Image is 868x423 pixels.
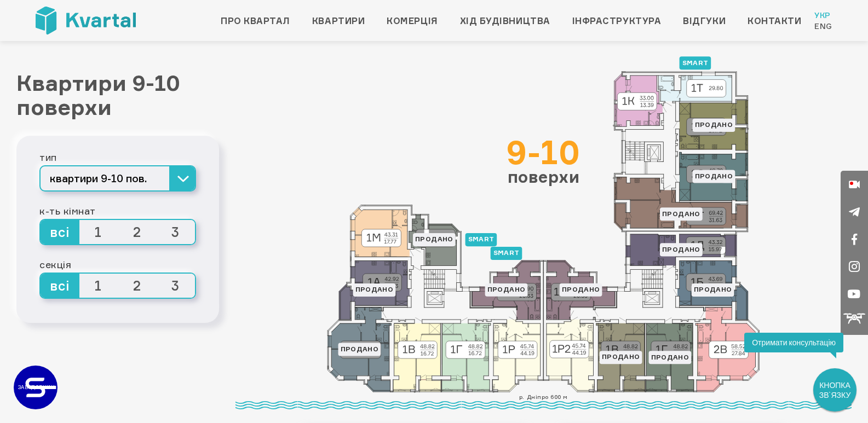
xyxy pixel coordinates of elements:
[16,71,219,119] h1: Квартири 9-10 поверхи
[41,274,79,298] span: всі
[39,256,196,273] div: секція
[814,21,832,32] a: Eng
[36,7,136,34] img: Kvartal
[814,10,832,21] a: Укр
[39,149,196,165] div: тип
[683,14,726,27] a: Відгуки
[118,220,157,244] span: 2
[748,14,801,27] a: Контакти
[157,274,196,298] span: 3
[79,274,118,298] span: 1
[460,14,550,27] a: Хід будівництва
[41,220,79,244] span: всі
[235,392,852,409] div: р. Дніпро 600 м
[507,136,580,185] div: поверхи
[744,333,843,352] div: Отримати консультацію
[387,14,438,27] a: Комерція
[39,202,196,219] div: к-ть кімнат
[79,220,118,244] span: 1
[312,14,365,27] a: Квартири
[19,384,54,390] text: ЗАБУДОВНИК
[221,14,290,27] a: Про квартал
[14,366,58,409] a: ЗАБУДОВНИК
[507,136,580,169] div: 9-10
[814,369,855,410] div: КНОПКА ЗВ`ЯЗКУ
[39,165,196,192] button: квартири 9-10 пов.
[572,14,662,27] a: Інфраструктура
[157,220,196,244] span: 3
[118,274,157,298] span: 2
